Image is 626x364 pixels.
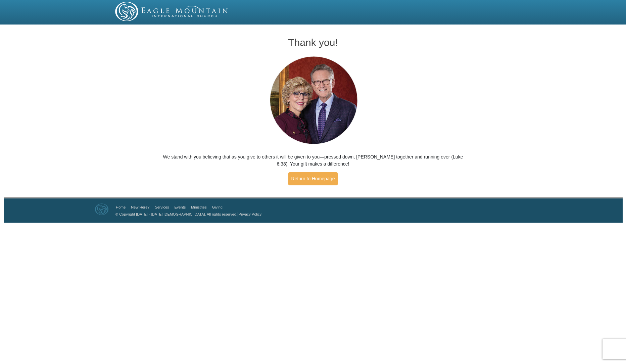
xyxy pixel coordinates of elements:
a: Home [116,205,126,209]
h1: Thank you! [160,37,466,48]
a: Ministries [191,205,206,209]
p: | [113,211,261,218]
a: Return to Homepage [288,172,338,185]
p: We stand with you believing that as you give to others it will be given to you—pressed down, [PER... [160,153,466,168]
a: Giving [212,205,223,209]
img: EMIC [115,2,229,21]
a: © Copyright [DATE] - [DATE] [DEMOGRAPHIC_DATA]. All rights reserved. [115,212,237,216]
a: Services [155,205,169,209]
a: New Here? [131,205,149,209]
img: Eagle Mountain International Church [95,203,108,215]
img: Pastors George and Terri Pearsons [263,54,363,147]
a: Events [175,205,186,209]
a: Privacy Policy [239,212,261,216]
